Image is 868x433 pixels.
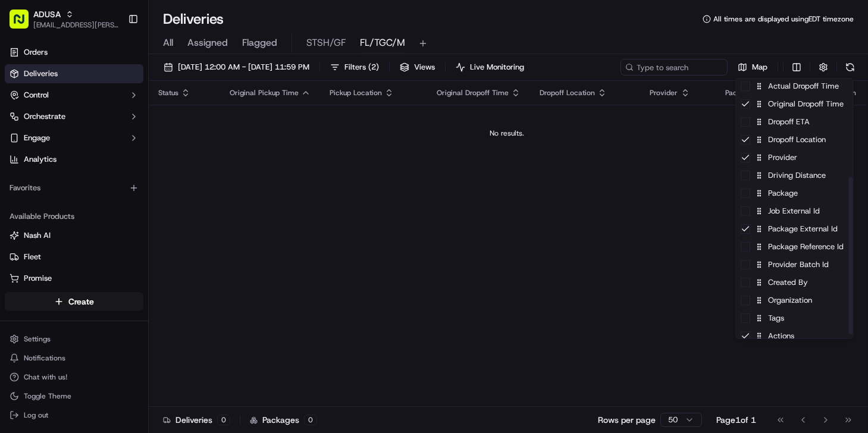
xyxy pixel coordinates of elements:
[12,174,21,183] div: 📗
[112,172,191,184] span: API Documentation
[736,220,853,238] div: Package External Id
[736,256,853,274] div: Provider Batch Id
[84,201,144,211] a: Powered byPylon
[736,95,853,113] div: Original Dropoff Time
[736,274,853,291] div: Created By
[736,184,853,202] div: Package
[736,202,853,220] div: Job External Id
[96,168,196,189] a: 💻API Documentation
[101,174,110,183] div: 💻
[736,77,853,95] div: Actual Dropoff Time
[736,238,853,256] div: Package Reference Id
[736,149,853,167] div: Provider
[736,309,853,327] div: Tags
[118,202,144,211] span: Pylon
[12,114,33,135] img: 1736555255976-a54dd68f-1ca7-489b-9aae-adbdc363a1c4
[12,12,36,36] img: Nash
[40,125,151,135] div: We're available if you need us!
[736,113,853,131] div: Dropoff ETA
[24,172,91,184] span: Knowledge Base
[736,291,853,309] div: Organization
[40,114,195,125] div: Start new chat
[202,117,217,131] button: Start new chat
[12,48,217,67] p: Welcome 👋
[31,77,214,89] input: Got a question? Start typing here...
[736,131,853,149] div: Dropoff Location
[7,168,96,189] a: 📗Knowledge Base
[736,167,853,184] div: Driving Distance
[736,327,853,345] div: Actions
